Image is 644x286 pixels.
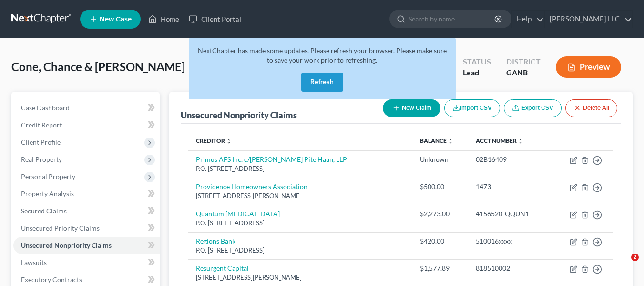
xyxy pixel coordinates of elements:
div: Lead [463,67,491,78]
div: Unknown [420,155,460,164]
div: P.O. [STREET_ADDRESS] [196,246,405,255]
a: Help [512,11,544,28]
button: Delete All [565,99,617,117]
div: P.O. [STREET_ADDRESS] [196,164,405,173]
a: Balance unfold_more [420,137,453,144]
i: unfold_more [226,138,232,144]
div: $2,273.00 [420,209,460,219]
div: District [506,56,541,67]
a: Unsecured Priority Claims [13,220,160,237]
button: Refresh [301,73,343,92]
span: Client Profile [21,138,61,146]
a: Creditor unfold_more [196,137,232,144]
div: 1473 [476,182,547,191]
div: $1,577.89 [420,264,460,273]
a: Resurgent Capital [196,264,249,272]
div: [STREET_ADDRESS][PERSON_NAME] [196,273,405,282]
div: 02B16409 [476,155,547,164]
div: $500.00 [420,182,460,191]
div: 818510002 [476,264,547,273]
span: Personal Property [21,172,75,180]
span: Unsecured Priority Claims [21,224,100,232]
span: Unsecured Nonpriority Claims [21,241,112,249]
span: Case Dashboard [21,104,70,112]
div: [STREET_ADDRESS][PERSON_NAME] [196,191,405,201]
button: Preview [556,56,621,78]
a: Secured Claims [13,202,160,220]
a: Regions Bank [196,237,235,245]
a: Acct Number unfold_more [476,137,523,144]
a: [PERSON_NAME] LLC [545,11,632,28]
span: 2 [631,254,639,261]
a: Lawsuits [13,254,160,271]
iframe: Intercom live chat [612,254,634,276]
a: Unsecured Nonpriority Claims [13,237,160,254]
a: Case Dashboard [13,99,160,117]
span: New Case [100,16,132,23]
span: NextChapter has made some updates. Please refresh your browser. Please make sure to save your wor... [198,46,447,64]
div: 4156520-QQUN1 [476,209,547,219]
input: Search by name... [409,10,496,28]
a: Export CSV [504,99,562,117]
span: Property Analysis [21,190,74,198]
div: 510016xxxx [476,236,547,246]
a: Quantum [MEDICAL_DATA] [196,210,280,218]
span: Real Property [21,155,62,163]
span: Secured Claims [21,207,67,215]
a: Client Portal [184,11,246,28]
a: Primus AFS Inc. c/[PERSON_NAME] Pite Haan, LLP [196,155,347,163]
div: P.O. [STREET_ADDRESS] [196,219,405,228]
a: Property Analysis [13,185,160,202]
i: unfold_more [518,138,523,144]
span: Cone, Chance & [PERSON_NAME] [11,60,185,74]
div: GANB [506,67,541,78]
button: New Claim [383,99,440,117]
button: Import CSV [444,99,500,117]
a: Providence Homeowners Association [196,182,307,191]
span: Executory Contracts [21,275,82,284]
a: Home [143,11,184,28]
div: Unsecured Nonpriority Claims [181,109,297,121]
span: Credit Report [21,121,62,129]
i: unfold_more [448,138,453,144]
div: $420.00 [420,236,460,246]
div: Status [463,56,491,67]
span: Lawsuits [21,258,47,266]
a: Credit Report [13,117,160,134]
